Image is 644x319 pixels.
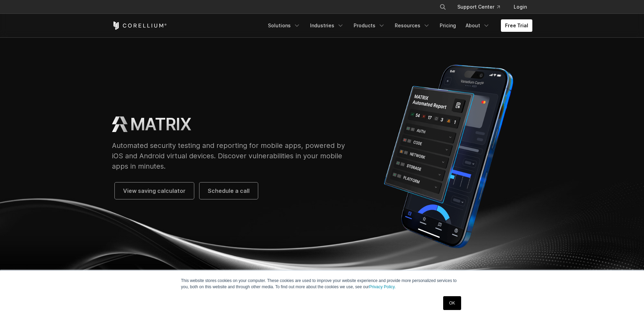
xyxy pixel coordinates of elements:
span: View saving calculator [123,187,186,195]
div: Navigation Menu [431,1,532,13]
a: View saving calculator [115,182,194,199]
a: Pricing [436,19,460,32]
a: Corellium Home [112,21,167,30]
a: Solutions [264,19,305,32]
a: Privacy Policy. [369,284,396,289]
a: Resources [391,19,434,32]
button: Search [437,1,449,13]
a: Schedule a call [199,182,258,199]
div: Navigation Menu [264,19,532,32]
a: OK [443,296,461,310]
span: Schedule a call [208,187,250,195]
img: Corellium MATRIX automated report on iPhone showing app vulnerability test results across securit... [365,59,532,253]
a: Industries [306,19,348,32]
a: Login [508,1,532,13]
a: Free Trial [501,19,532,32]
a: About [461,19,494,32]
p: This website stores cookies on your computer. These cookies are used to improve your website expe... [181,278,463,290]
a: Products [349,19,389,32]
a: Support Center [452,1,505,13]
p: Automated security testing and reporting for mobile apps, powered by iOS and Android virtual devi... [112,140,352,171]
img: MATRIX Logo [112,116,128,132]
h1: MATRIX [130,114,191,135]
